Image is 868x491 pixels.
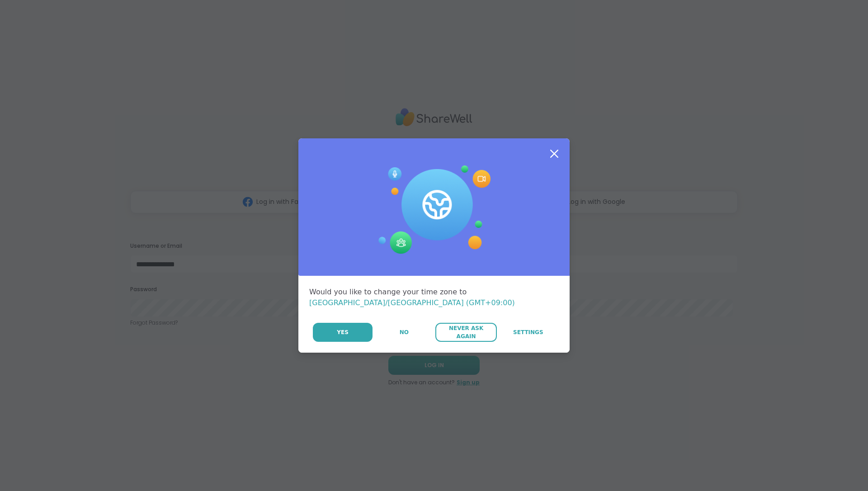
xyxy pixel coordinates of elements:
[435,323,496,342] button: Never Ask Again
[440,324,492,340] span: Never Ask Again
[313,323,373,342] button: Yes
[513,328,543,336] span: Settings
[400,328,409,336] span: No
[377,165,491,254] img: Session Experience
[373,323,434,342] button: No
[309,287,559,308] div: Would you like to change your time zone to
[498,323,559,342] a: Settings
[337,328,349,336] span: Yes
[309,298,515,307] span: [GEOGRAPHIC_DATA]/[GEOGRAPHIC_DATA] (GMT+09:00)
